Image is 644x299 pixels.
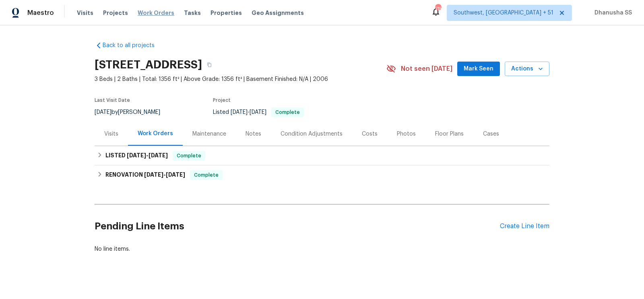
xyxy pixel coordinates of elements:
[191,171,222,179] span: Complete
[144,172,185,177] span: -
[231,109,266,115] span: -
[362,130,378,138] div: Costs
[127,153,168,158] span: -
[184,10,201,16] span: Tasks
[149,153,168,158] span: [DATE]
[435,130,464,138] div: Floor Plans
[505,62,549,76] button: Actions
[435,5,441,13] div: 715
[213,98,231,103] span: Project
[454,9,553,17] span: Southwest, [GEOGRAPHIC_DATA] + 51
[95,146,549,165] div: LISTED [DATE]-[DATE]Complete
[95,75,386,83] span: 3 Beds | 2 Baths | Total: 1356 ft² | Above Grade: 1356 ft² | Basement Finished: N/A | 2006
[95,107,170,117] div: by [PERSON_NAME]
[500,223,549,230] div: Create Line Item
[95,245,549,253] div: No line items.
[192,130,226,138] div: Maintenance
[211,9,242,17] span: Properties
[281,130,343,138] div: Condition Adjustments
[250,109,266,115] span: [DATE]
[95,98,130,103] span: Last Visit Date
[127,153,146,158] span: [DATE]
[246,130,261,138] div: Notes
[95,165,549,185] div: RENOVATION [DATE]-[DATE]Complete
[173,152,204,160] span: Complete
[231,109,248,115] span: [DATE]
[95,61,202,69] h2: [STREET_ADDRESS]
[591,9,632,17] span: Dhanusha SS
[464,64,493,74] span: Mark Seen
[272,110,303,115] span: Complete
[95,41,172,49] a: Back to all projects
[105,151,168,161] h6: LISTED
[138,130,173,138] div: Work Orders
[27,9,54,17] span: Maestro
[213,109,304,115] span: Listed
[457,62,500,76] button: Mark Seen
[104,130,118,138] div: Visits
[483,130,499,138] div: Cases
[401,65,452,73] span: Not seen [DATE]
[103,9,128,17] span: Projects
[511,64,543,74] span: Actions
[144,172,163,177] span: [DATE]
[105,170,185,180] h6: RENOVATION
[95,109,111,115] span: [DATE]
[77,9,93,17] span: Visits
[202,58,217,72] button: Copy Address
[252,9,304,17] span: Geo Assignments
[95,208,500,245] h2: Pending Line Items
[166,172,185,177] span: [DATE]
[397,130,416,138] div: Photos
[138,9,174,17] span: Work Orders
